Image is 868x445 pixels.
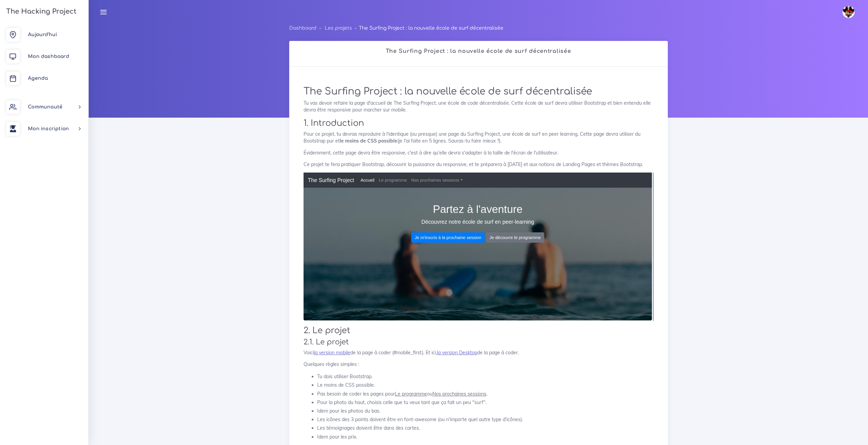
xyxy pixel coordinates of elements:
a: Les projets [325,26,352,31]
a: la version Desktop [437,350,477,356]
li: Idem pour les photos du bas. [317,407,653,415]
p: Tu vas devoir refaire la page d'accueil de The Surfing Project, une école de code décentralisée. ... [304,100,653,114]
li: Le moins de CSS possible. [317,381,653,389]
p: Pour ce projet, tu devras reproduire à l'identique (ou presque) une page du Surfing Project, une ... [304,131,653,145]
li: Idem pour les prix. [317,433,653,441]
li: Pour la photo du haut, choisis celle que tu veux tant que ça fait un peu "surf". [317,398,653,407]
h3: The Hacking Project [4,8,76,15]
span: Aujourd'hui [28,32,57,37]
p: Quelques règles simples : [304,361,653,368]
li: Tu dois utiliser Bootstrap. [317,372,653,381]
li: Les témoignages doivent être dans des cartes. [317,424,653,432]
li: Pas besoin de coder les pages pour ou . [317,390,653,398]
span: Communauté [28,104,62,109]
strong: le moins de CSS possible [340,138,397,144]
a: la version mobile [314,350,350,356]
img: avatar [842,6,855,18]
h3: 2.1. Le projet [304,338,653,346]
h2: 2. Le projet [304,326,653,336]
h1: The Surfing Project : la nouvelle école de surf décentralisée [304,86,653,98]
li: The Surfing Project : la nouvelle école de surf décentralisée [352,24,503,32]
h2: 1. Introduction [304,118,653,128]
span: Mon dashboard [28,54,69,59]
u: Nos prochaines sessions [432,391,486,397]
h2: The Surfing Project : la nouvelle école de surf décentralisée [296,48,661,55]
span: Agenda [28,76,48,81]
span: Mon inscription [28,126,69,131]
a: Dashboard [289,26,317,31]
p: Ce projet te fera pratiquer Bootstrap, découvrir la puissance du responsive, et te préparera à [D... [304,161,653,168]
u: Le programme [395,391,427,397]
p: Évidemment, cette page devra être responsive, c'est à dire qu'elle devra s'adapter à la taille de... [304,149,653,156]
img: 8MTUXBZ.png [304,173,653,321]
p: Voici de la page à coder (#mobile_first). Et ici, de la page à coder. [304,349,653,356]
li: Les icônes des 3 points doivent être en font-awesome (ou n'importe quel autre type d'icônes). [317,415,653,424]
